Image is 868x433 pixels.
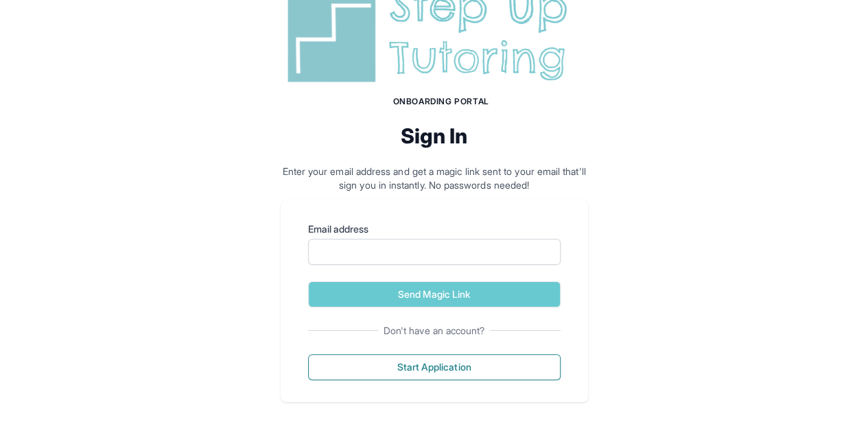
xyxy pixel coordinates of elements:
[308,222,561,236] label: Email address
[294,96,588,107] h1: Onboarding Portal
[281,124,588,148] h2: Sign In
[308,281,561,307] button: Send Magic Link
[308,354,561,380] button: Start Application
[378,324,491,338] span: Don't have an account?
[281,165,588,192] p: Enter your email address and get a magic link sent to your email that'll sign you in instantly. N...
